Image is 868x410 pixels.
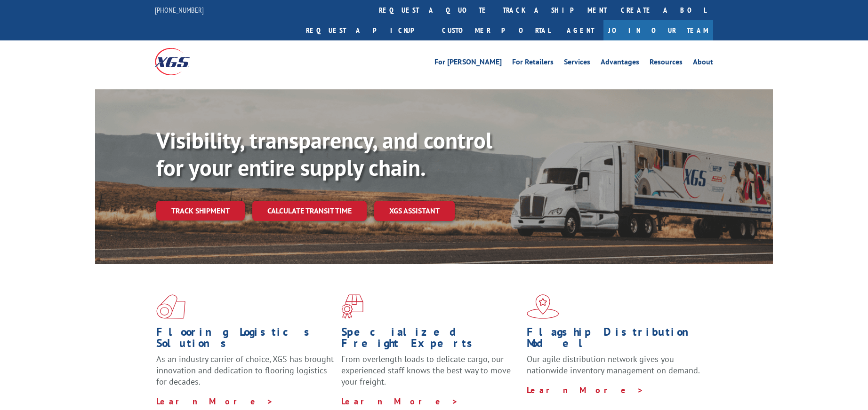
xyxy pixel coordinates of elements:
[564,58,590,69] a: Services
[527,326,705,354] h1: Flagship Distribution Model
[527,354,700,376] span: Our agile distribution network gives you nationwide inventory management on demand.
[156,326,334,354] h1: Flooring Logistics Solutions
[341,294,363,319] img: xgs-icon-focused-on-flooring-red
[156,396,273,407] a: Learn More >
[374,201,455,221] a: XGS ASSISTANT
[650,58,683,69] a: Resources
[693,58,713,69] a: About
[155,5,204,15] a: [PHONE_NUMBER]
[156,126,492,182] b: Visibility, transparency, and control for your entire supply chain.
[156,294,185,319] img: xgs-icon-total-supply-chain-intelligence-red
[601,58,639,69] a: Advantages
[341,354,519,395] p: From overlength loads to delicate cargo, our experienced staff knows the best way to move your fr...
[527,294,559,319] img: xgs-icon-flagship-distribution-model-red
[156,201,245,221] a: Track shipment
[156,354,334,387] span: As an industry carrier of choice, XGS has brought innovation and dedication to flooring logistics...
[341,396,458,407] a: Learn More >
[603,20,713,40] a: Join Our Team
[434,58,502,69] a: For [PERSON_NAME]
[557,20,603,40] a: Agent
[527,385,644,395] a: Learn More >
[252,201,367,221] a: Calculate transit time
[512,58,554,69] a: For Retailers
[299,20,435,40] a: Request a pickup
[341,326,519,354] h1: Specialized Freight Experts
[435,20,557,40] a: Customer Portal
